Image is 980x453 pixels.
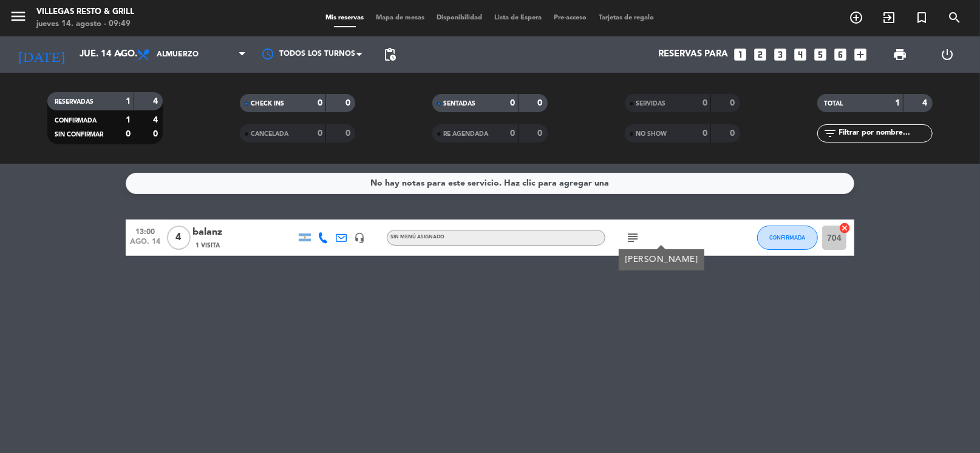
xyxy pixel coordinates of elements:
[153,130,160,138] strong: 0
[832,47,848,62] i: looks_6
[838,127,932,140] input: Filtrar por nombre...
[55,99,94,105] span: RESERVADAS
[153,97,160,106] strong: 4
[126,116,131,124] strong: 1
[537,129,545,138] strong: 0
[251,101,284,107] span: CHECK INS
[9,7,27,25] i: menu
[703,129,707,138] strong: 0
[345,99,353,107] strong: 0
[625,253,698,266] div: [PERSON_NAME]
[153,116,160,124] strong: 4
[36,18,134,30] div: jueves 14. agosto - 09:49
[636,101,665,107] span: SERVIDAS
[320,15,370,21] span: Mis reservas
[914,10,929,25] i: turned_in_not
[167,226,191,250] span: 4
[192,224,296,240] div: balanz
[126,97,131,106] strong: 1
[36,6,134,18] div: Villegas Resto & Grill
[823,126,838,141] i: filter_list
[895,99,900,107] strong: 1
[752,47,768,62] i: looks_two
[812,47,828,62] i: looks_5
[9,7,27,30] button: menu
[732,47,748,62] i: looks_one
[730,99,737,107] strong: 0
[510,99,515,107] strong: 0
[548,15,593,21] span: Pre-acceso
[489,15,548,21] span: Lista de Espera
[130,224,160,238] span: 13:00
[658,49,728,60] span: Reservas para
[113,47,128,62] i: arrow_drop_down
[825,101,843,107] span: TOTAL
[593,15,661,21] span: Tarjetas de regalo
[354,232,365,243] i: headset_mic
[55,118,97,124] span: CONFIRMADA
[383,47,397,62] span: pending_actions
[772,47,788,62] i: looks_3
[852,47,868,62] i: add_box
[157,50,199,59] span: Almuerzo
[882,10,896,25] i: exit_to_app
[55,132,103,138] span: SIN CONFIRMAR
[510,129,515,138] strong: 0
[130,238,160,252] span: ago. 14
[126,130,131,138] strong: 0
[625,230,640,245] i: subject
[940,47,954,62] i: power_settings_new
[537,99,545,107] strong: 0
[703,99,707,107] strong: 0
[196,241,220,250] span: 1 Visita
[636,131,667,137] span: NO SHOW
[251,131,288,137] span: CANCELADA
[370,15,431,21] span: Mapa de mesas
[792,47,808,62] i: looks_4
[443,131,488,137] span: RE AGENDADA
[947,10,962,25] i: search
[757,226,818,250] button: CONFIRMADA
[770,234,806,241] span: CONFIRMADA
[893,47,908,62] span: print
[849,10,863,25] i: add_circle_outline
[924,36,971,73] div: LOG OUT
[345,129,353,138] strong: 0
[431,15,489,21] span: Disponibilidad
[9,41,73,68] i: [DATE]
[371,176,610,190] div: No hay notas para este servicio. Haz clic para agregar una
[730,129,737,138] strong: 0
[443,101,475,107] span: SENTADAS
[839,222,851,234] i: cancel
[390,235,444,240] span: Sin menú asignado
[318,129,322,138] strong: 0
[318,99,322,107] strong: 0
[922,99,930,107] strong: 4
